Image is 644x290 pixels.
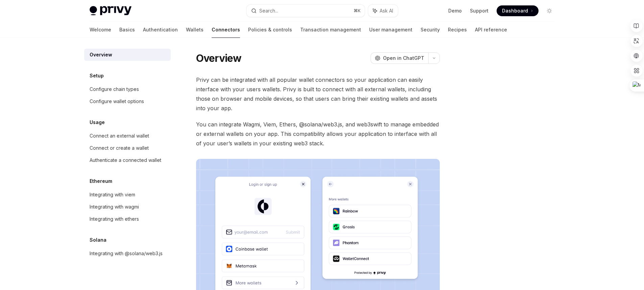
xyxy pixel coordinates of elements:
a: API reference [475,22,507,38]
div: Connect or create a wallet [90,144,149,152]
div: Authenticate a connected wallet [90,156,161,164]
span: Dashboard [502,7,528,14]
img: light logo [90,6,132,16]
a: Integrating with @solana/web3.js [84,247,171,260]
div: Overview [90,51,112,59]
div: Connect an external wallet [90,132,149,140]
h5: Usage [90,118,105,126]
a: Integrating with wagmi [84,201,171,213]
span: ⌘ K [354,8,361,14]
a: Security [421,22,440,38]
a: Authenticate a connected wallet [84,154,171,166]
a: Wallets [186,22,204,38]
a: Connect or create a wallet [84,142,171,154]
a: Integrating with ethers [84,213,171,225]
a: Welcome [90,22,111,38]
div: Integrating with wagmi [90,203,139,211]
h5: Solana [90,236,106,244]
button: Search...⌘K [246,5,365,17]
h1: Overview [196,52,242,64]
a: Support [470,7,488,14]
a: Recipes [448,22,467,38]
span: You can integrate Wagmi, Viem, Ethers, @solana/web3.js, and web3swift to manage embedded or exter... [196,120,440,148]
span: Privy can be integrated with all popular wallet connectors so your application can easily interfa... [196,75,440,113]
div: Configure chain types [90,85,139,93]
h5: Ethereum [90,177,112,185]
a: Connect an external wallet [84,130,171,142]
div: Integrating with @solana/web3.js [90,249,163,258]
a: Connectors [212,22,240,38]
h5: Setup [90,72,104,80]
button: Ask AI [368,5,398,17]
span: Ask AI [380,7,393,14]
a: Basics [119,22,135,38]
a: Authentication [143,22,178,38]
span: Open in ChatGPT [383,55,424,62]
div: Search... [259,7,278,15]
a: Transaction management [300,22,361,38]
a: Dashboard [497,5,539,16]
a: Integrating with viem [84,189,171,201]
div: Integrating with ethers [90,215,139,223]
div: Configure wallet options [90,97,144,105]
a: Configure chain types [84,83,171,95]
a: Configure wallet options [84,95,171,107]
a: Policies & controls [248,22,292,38]
a: User management [369,22,412,38]
div: Integrating with viem [90,191,135,199]
button: Open in ChatGPT [371,52,428,64]
button: Toggle dark mode [544,5,555,16]
a: Overview [84,49,171,61]
a: Demo [448,7,462,14]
